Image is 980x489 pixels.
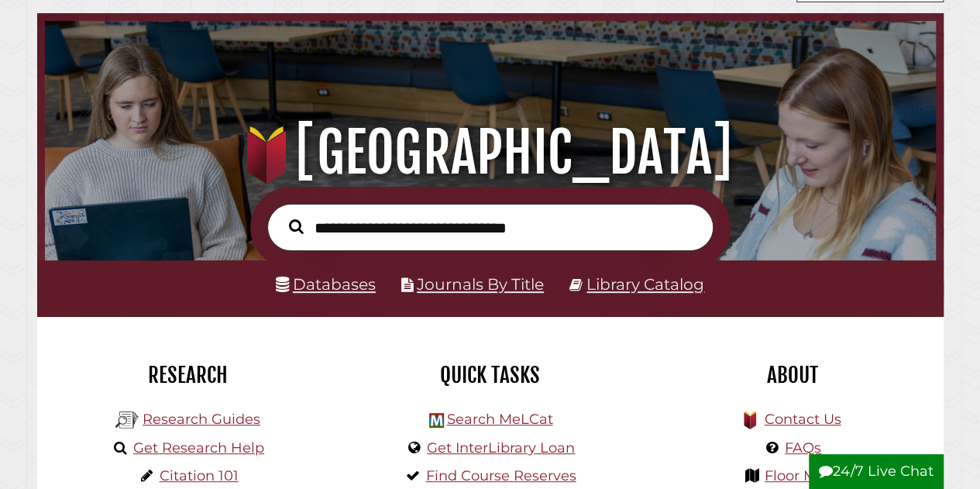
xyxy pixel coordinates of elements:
h2: Quick Tasks [351,362,630,388]
img: Hekman Library Logo [429,413,444,428]
a: Library Catalog [586,274,704,294]
a: Get Research Help [133,439,264,456]
img: Hekman Library Logo [115,408,139,432]
a: Research Guides [143,411,260,428]
h2: Research [49,362,328,388]
i: Search [289,219,304,234]
a: Citation 101 [160,467,239,484]
a: Search MeLCat [446,411,552,428]
h1: [GEOGRAPHIC_DATA] [59,119,920,187]
a: Databases [276,274,376,294]
a: Contact Us [764,411,841,428]
button: Search [281,215,311,238]
a: Get InterLibrary Loan [427,439,575,456]
a: Journals By Title [417,274,544,294]
a: Find Course Reserves [426,467,576,484]
a: FAQs [785,439,821,456]
h2: About [653,362,932,388]
a: Floor Maps [765,467,841,484]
